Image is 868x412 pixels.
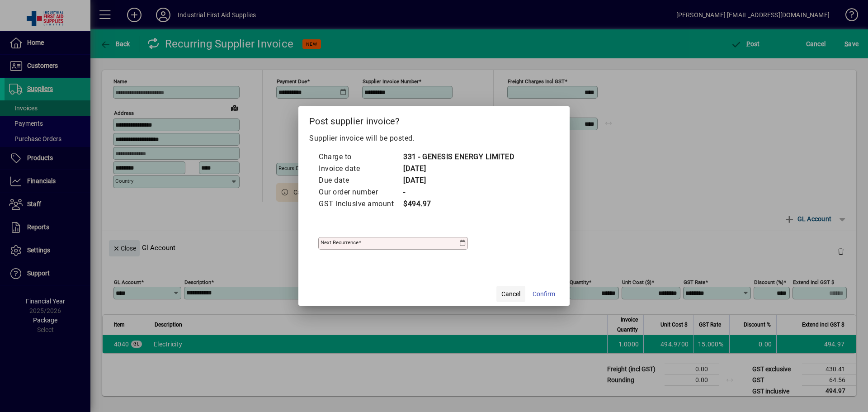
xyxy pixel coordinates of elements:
td: Invoice date [318,163,403,175]
span: Confirm [533,289,555,299]
span: Cancel [501,289,520,299]
td: Our order number [318,186,403,198]
td: GST inclusive amount [318,198,403,210]
p: Supplier invoice will be posted. [309,133,559,144]
td: 331 - GENESIS ENERGY LIMITED [403,151,514,163]
mat-label: Next recurrence [321,239,359,246]
td: Due date [318,175,403,186]
td: Charge to [318,151,403,163]
button: Confirm [529,286,559,302]
td: $494.97 [403,198,514,210]
h2: Post supplier invoice? [298,106,570,133]
td: [DATE] [403,163,514,175]
button: Cancel [496,286,525,302]
td: - [403,186,514,198]
td: [DATE] [403,175,514,186]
